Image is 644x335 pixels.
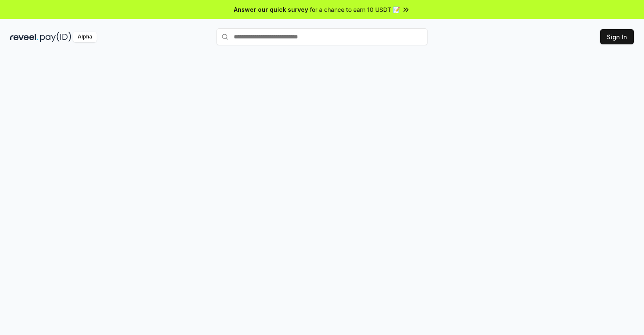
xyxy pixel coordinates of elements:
[40,32,71,42] img: pay_id
[234,5,308,14] span: Answer our quick survey
[73,32,97,42] div: Alpha
[600,29,634,44] button: Sign In
[310,5,400,14] span: for a chance to earn 10 USDT 📝
[10,32,38,42] img: reveel_dark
